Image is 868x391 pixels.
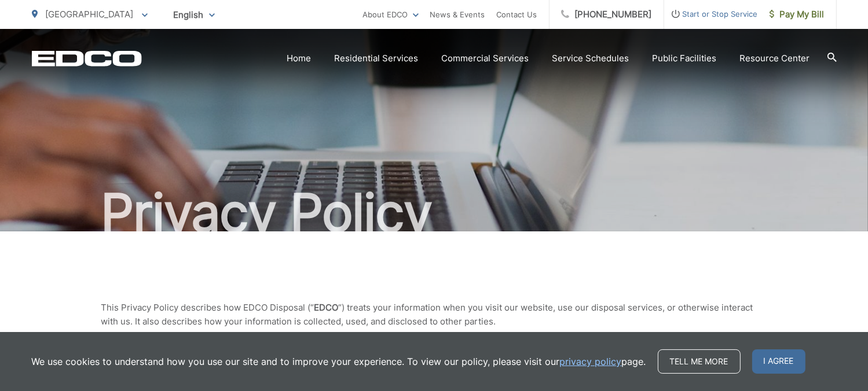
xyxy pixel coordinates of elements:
strong: EDCO [314,302,339,313]
a: Tell me more [658,349,741,374]
a: Service Schedules [552,51,629,65]
p: This Privacy Policy describes how EDCO Disposal (“ “) treats your information when you visit our ... [101,301,767,329]
a: Residential Services [335,51,419,65]
span: [GEOGRAPHIC_DATA] [46,9,134,20]
span: Pay My Bill [770,8,825,21]
a: News & Events [430,8,485,21]
span: English [165,5,224,25]
a: EDCD logo. Return to the homepage. [32,50,142,67]
a: Resource Center [740,51,810,65]
span: I agree [752,349,805,374]
a: Public Facilities [653,51,717,65]
p: We use cookies to understand how you use our site and to improve your experience. To view our pol... [32,355,646,368]
a: Contact Us [497,8,537,21]
a: Home [287,51,312,65]
h1: Privacy Policy [32,184,837,242]
a: Commercial Services [442,51,529,65]
a: About EDCO [363,8,419,21]
a: privacy policy [560,355,622,368]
